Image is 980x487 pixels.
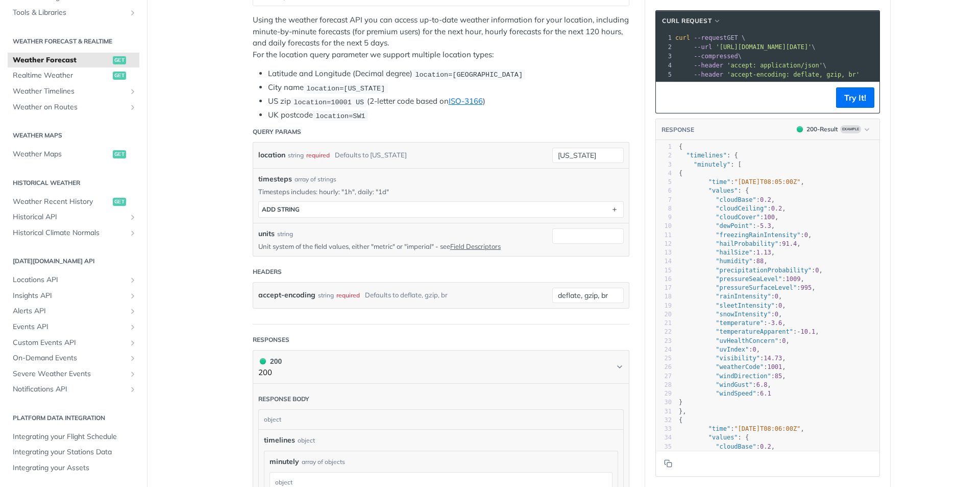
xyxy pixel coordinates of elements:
[13,463,137,473] span: Integrating your Assets
[716,302,775,309] span: "sleetIntensity"
[679,187,749,194] span: : {
[365,288,448,303] div: Defaults to deflate, gzip, br
[13,212,126,222] span: Historical API
[797,328,800,335] span: -
[656,178,672,187] div: 5
[268,96,629,107] li: US zip (2-letter code based on )
[662,16,712,26] span: cURL Request
[253,267,282,276] div: Headers
[782,240,797,247] span: 91.4
[727,62,823,69] span: 'accept: application/json'
[760,443,771,450] span: 0.2
[262,205,300,213] div: ADD string
[8,382,139,397] a: Notifications APIShow subpages for Notifications API
[679,275,804,283] span: : ,
[656,363,672,372] div: 26
[8,413,139,423] h2: Platform DATA integration
[716,381,752,388] span: "windGust"
[13,338,126,348] span: Custom Events API
[129,292,137,300] button: Show subpages for Insights API
[656,372,672,381] div: 27
[13,447,137,457] span: Integrating your Stations Data
[129,323,137,331] button: Show subpages for Events API
[269,456,299,467] span: minutely
[656,257,672,266] div: 14
[658,16,725,26] button: cURL Request
[295,175,336,184] div: array of strings
[679,425,804,432] span: : ,
[679,178,804,185] span: : ,
[8,257,139,266] h2: [DATE][DOMAIN_NAME] API
[716,337,778,344] span: "uvHealthConcern"
[679,240,801,247] span: : ,
[656,310,672,319] div: 20
[13,291,126,301] span: Insights API
[656,319,672,328] div: 21
[716,363,764,370] span: "weatherCode"
[8,37,139,46] h2: Weather Forecast & realtime
[258,288,315,303] label: accept-encoding
[113,198,126,206] span: get
[679,328,819,335] span: : ,
[656,337,672,345] div: 23
[656,248,672,257] div: 13
[8,194,139,210] a: Weather Recent Historyget
[253,335,289,344] div: Responses
[656,381,672,389] div: 28
[656,398,672,407] div: 30
[8,351,139,366] a: On-Demand EventsShow subpages for On-Demand Events
[8,304,139,319] a: Alerts APIShow subpages for Alerts API
[675,53,742,60] span: \
[694,34,727,41] span: --request
[679,258,768,265] span: : ,
[8,84,139,99] a: Weather TimelinesShow subpages for Weather Timelines
[767,363,782,370] span: 1001
[716,267,812,274] span: "precipitationProbability"
[258,174,292,184] span: timesteps
[293,98,364,106] span: location=10001 US
[656,443,672,451] div: 35
[258,228,275,239] label: units
[716,231,800,239] span: "freezingRainIntensity"
[708,434,738,441] span: "values"
[129,276,137,284] button: Show subpages for Locations API
[782,337,786,344] span: 0
[792,124,874,134] button: 200200-ResultExample
[8,131,139,140] h2: Weather Maps
[767,319,771,327] span: -
[679,302,786,309] span: : ,
[679,311,782,318] span: : ,
[8,429,139,445] a: Integrating your Flight Schedule
[771,205,782,212] span: 0.2
[734,178,800,185] span: "[DATE]T08:05:00Z"
[675,34,745,41] span: GET \
[8,210,139,225] a: Historical APIShow subpages for Historical API
[656,143,672,151] div: 1
[656,389,672,398] div: 29
[656,196,672,204] div: 7
[679,161,742,168] span: : [
[716,196,756,203] span: "cloudBase"
[253,127,301,136] div: Query Params
[13,102,126,112] span: Weather on Routes
[268,109,629,121] li: UK postcode
[679,355,786,362] span: : ,
[8,147,139,162] a: Weather Mapsget
[129,385,137,393] button: Show subpages for Notifications API
[694,43,712,51] span: --url
[775,293,778,300] span: 0
[616,363,624,371] svg: Chevron
[13,149,110,159] span: Weather Maps
[716,328,793,335] span: "temperatureApparent"
[716,275,782,283] span: "pressureSeaLevel"
[318,288,334,303] div: string
[716,284,797,291] span: "pressureSurfaceLevel"
[656,433,672,442] div: 34
[13,432,137,442] span: Integrating your Flight Schedule
[675,43,816,51] span: \
[450,242,501,250] a: Field Descriptors
[8,445,139,460] a: Integrating your Stations Data
[656,52,673,61] div: 3
[260,358,266,364] span: 200
[679,337,790,344] span: : ,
